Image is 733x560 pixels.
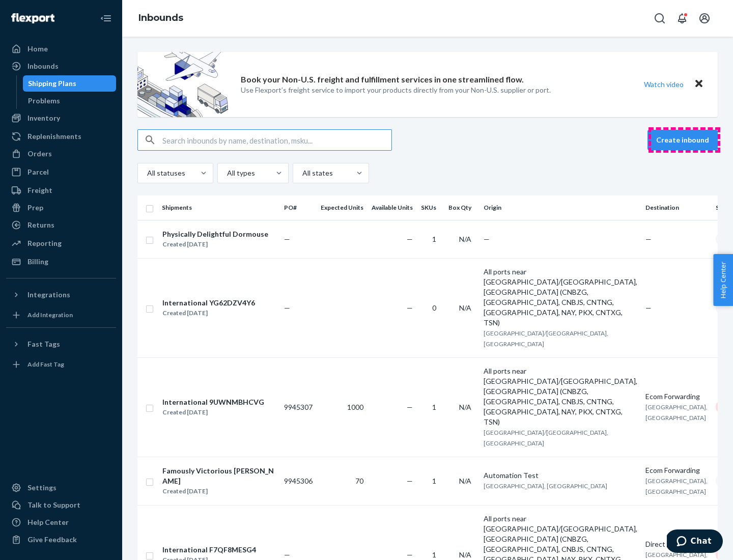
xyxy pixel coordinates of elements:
[484,329,608,348] span: [GEOGRAPHIC_DATA]/[GEOGRAPHIC_DATA], [GEOGRAPHIC_DATA]
[23,75,117,92] a: Shipping Plans
[6,287,116,303] button: Integrations
[241,85,551,95] p: Use Flexport’s freight service to import your products directly from your Non-U.S. supplier or port.
[484,366,637,427] div: All ports near [GEOGRAPHIC_DATA]/[GEOGRAPHIC_DATA], [GEOGRAPHIC_DATA] (CNBZG, [GEOGRAPHIC_DATA], ...
[284,550,290,559] span: —
[27,483,57,493] div: Settings
[6,200,116,216] a: Prep
[6,164,116,180] a: Parcel
[645,403,708,422] span: [GEOGRAPHIC_DATA], [GEOGRAPHIC_DATA]
[6,307,116,323] a: Add Integration
[645,303,652,312] span: —
[27,339,60,349] div: Fast Tags
[27,238,62,248] div: Reporting
[694,8,715,29] button: Open account menu
[645,477,708,495] span: [GEOGRAPHIC_DATA], [GEOGRAPHIC_DATA]
[692,77,706,92] button: Close
[6,497,116,513] button: Talk to Support
[162,486,275,496] div: Created [DATE]
[284,303,290,312] span: —
[407,550,413,559] span: —
[138,12,183,23] a: Inbounds
[146,168,147,178] input: All statuses
[280,195,317,220] th: PO#
[645,235,652,243] span: —
[484,267,637,328] div: All ports near [GEOGRAPHIC_DATA]/[GEOGRAPHIC_DATA], [GEOGRAPHIC_DATA] (CNBZG, [GEOGRAPHIC_DATA], ...
[484,470,637,481] div: Automation Test
[459,303,471,312] span: N/A
[484,235,490,243] span: —
[647,130,718,150] button: Create inbound
[368,195,417,220] th: Available Units
[484,429,608,447] span: [GEOGRAPHIC_DATA]/[GEOGRAPHIC_DATA], [GEOGRAPHIC_DATA]
[284,235,290,243] span: —
[645,391,708,402] div: Ecom Forwarding
[280,357,317,457] td: 9945307
[6,254,116,270] a: Billing
[672,8,692,29] button: Open notifications
[130,4,191,33] ol: breadcrumbs
[484,482,607,490] span: [GEOGRAPHIC_DATA], [GEOGRAPHIC_DATA]
[158,195,280,220] th: Shipments
[28,78,76,89] div: Shipping Plans
[407,235,413,243] span: —
[6,110,116,126] a: Inventory
[317,195,368,220] th: Expected Units
[432,477,436,485] span: 1
[459,403,471,411] span: N/A
[355,477,363,485] span: 70
[27,517,69,527] div: Help Center
[645,465,708,475] div: Ecom Forwarding
[27,167,49,177] div: Parcel
[27,131,81,142] div: Replenishments
[27,257,48,267] div: Billing
[480,195,641,220] th: Origin
[637,77,690,92] button: Watch video
[407,303,413,312] span: —
[459,235,471,243] span: N/A
[667,529,723,555] iframe: Opens a widget where you can chat to one of our agents
[27,113,60,123] div: Inventory
[6,58,116,74] a: Inbounds
[6,480,116,496] a: Settings
[407,403,413,411] span: —
[27,500,80,510] div: Talk to Support
[27,360,64,369] div: Add Fast Tag
[27,61,59,71] div: Inbounds
[162,308,255,318] div: Created [DATE]
[6,235,116,251] a: Reporting
[162,130,391,150] input: Search inbounds by name, destination, msku...
[432,403,436,411] span: 1
[6,182,116,199] a: Freight
[6,356,116,373] a: Add Fast Tag
[432,235,436,243] span: 1
[162,397,264,407] div: International 9UWNMBHCVG
[641,195,712,220] th: Destination
[6,531,116,548] button: Give Feedback
[459,550,471,559] span: N/A
[6,217,116,233] a: Returns
[27,203,43,213] div: Prep
[6,514,116,530] a: Help Center
[6,128,116,145] a: Replenishments
[27,44,48,54] div: Home
[6,41,116,57] a: Home
[444,195,480,220] th: Box Qty
[645,539,708,549] div: Direct
[27,290,70,300] div: Integrations
[241,74,524,86] p: Book your Non-U.S. freight and fulfillment services in one streamlined flow.
[27,185,52,195] div: Freight
[226,168,227,178] input: All types
[162,239,268,249] div: Created [DATE]
[407,477,413,485] span: —
[432,550,436,559] span: 1
[11,13,54,23] img: Flexport logo
[347,403,363,411] span: 1000
[27,220,54,230] div: Returns
[162,466,275,486] div: Famously Victorious [PERSON_NAME]
[6,146,116,162] a: Orders
[6,336,116,352] button: Fast Tags
[713,254,733,306] button: Help Center
[280,457,317,505] td: 9945306
[162,545,256,555] div: International F7QF8MESG4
